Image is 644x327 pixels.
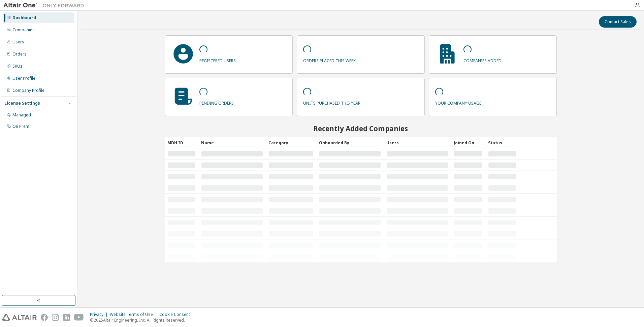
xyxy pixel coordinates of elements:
[199,56,236,64] p: registered users
[12,27,35,33] div: Companies
[303,56,356,64] p: orders placed this week
[199,98,234,106] p: pending orders
[167,137,196,148] div: MDH ID
[2,314,37,321] img: altair_logo.svg
[386,137,448,148] div: Users
[12,88,44,93] div: Company Profile
[63,314,70,321] img: linkedin.svg
[12,124,29,129] div: On Prem
[12,76,35,81] div: User Profile
[12,39,24,45] div: Users
[12,51,27,57] div: Orders
[90,312,110,317] div: Privacy
[488,137,516,148] div: Status
[74,314,84,321] img: youtube.svg
[12,64,23,69] div: SKUs
[12,112,31,118] div: Managed
[159,312,194,317] div: Cookie Consent
[599,16,637,28] button: Contact Sales
[52,314,59,321] img: instagram.svg
[268,137,314,148] div: Category
[165,124,556,133] h2: Recently Added Companies
[454,137,482,148] div: Joined On
[90,317,194,323] p: © 2025 Altair Engineering, Inc. All Rights Reserved.
[41,314,48,321] img: facebook.svg
[319,137,381,148] div: Onboarded By
[435,98,481,106] p: your company usage
[463,56,502,64] p: companies added
[201,137,263,148] div: Name
[12,15,36,21] div: Dashboard
[3,2,88,9] img: Altair One
[303,98,360,106] p: units purchased this year
[4,101,40,106] div: License Settings
[110,312,159,317] div: Website Terms of Use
